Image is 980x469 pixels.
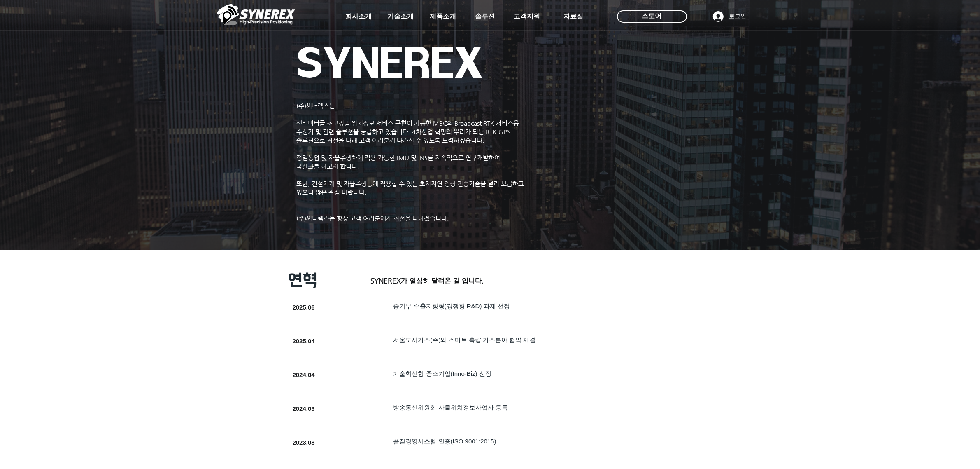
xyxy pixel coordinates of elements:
[217,2,295,27] img: 씨너렉스_White_simbol_대지 1.png
[514,12,540,21] span: 고객지원
[553,8,594,25] a: 자료실
[393,336,536,343] span: 서울도시가스(주)와 스마트 측량 가스분야 협약 체결
[338,8,379,25] a: 회사소개
[707,9,752,24] button: 로그인
[297,128,511,135] span: 수신기 및 관련 솔루션을 공급하고 있습니다. 4차산업 혁명의 뿌리가 되는 RTK GPS
[393,438,496,445] span: ​품질경영시스템 인증(ISO 9001:2015)
[297,163,360,170] span: 국산화를 하고자 합니다.
[617,10,687,23] div: 스토어
[297,137,485,144] span: 솔루션으로 최선을 다해 고객 여러분께 다가설 수 있도록 노력하겠습니다.
[564,12,584,21] span: 자료실
[293,371,315,378] span: 2024.04
[297,215,449,222] span: (주)씨너렉스는 항상 고객 여러분에게 최선을 다하겠습니다.
[642,12,662,21] span: 스토어
[293,338,315,345] span: 2025.04
[297,120,519,127] span: 센티미터급 초고정밀 위치정보 서비스 구현이 가능한 MBC의 Broadcast RTK 서비스용
[726,12,750,21] span: 로그인
[371,277,484,285] span: SYNEREX가 열심히 달려온 길 입니다.
[289,271,317,289] span: 연혁
[297,180,524,196] span: ​또한, 건설기계 및 자율주행등에 적용할 수 있는 초저지연 영상 전송기술을 널리 보급하고 있으니 많은 관심 바랍니다.
[885,434,980,469] iframe: Wix Chat
[293,405,315,412] span: 2024.03
[423,8,464,25] a: 제품소개
[293,439,315,446] span: 2023.08
[465,8,506,25] a: 솔루션
[293,304,315,311] span: 2025.06
[393,404,508,411] span: 방송통신위원회 사물위치정보사업자 등록
[475,12,495,21] span: 솔루션
[507,8,548,25] a: 고객지원
[388,12,414,21] span: 기술소개
[430,12,456,21] span: 제품소개
[297,154,500,161] span: 정밀농업 및 자율주행차에 적용 가능한 IMU 및 INS를 지속적으로 연구개발하여
[346,12,372,21] span: 회사소개
[393,303,510,310] span: ​중기부 수출지향형(경쟁형 R&D) 과제 선정
[393,370,491,377] span: ​기술혁신형 중소기업(Inno-Biz) 선정
[380,8,421,25] a: 기술소개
